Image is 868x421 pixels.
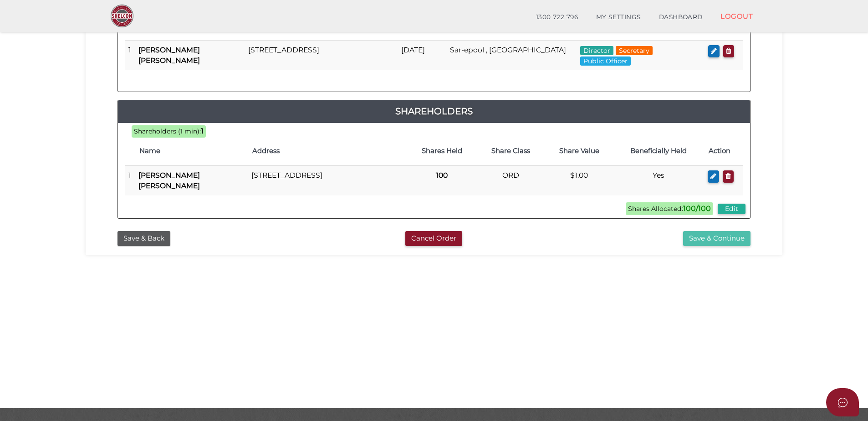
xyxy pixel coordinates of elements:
td: [STREET_ADDRESS] [245,41,398,70]
button: Cancel Order [405,231,462,246]
h4: Share Class [481,147,540,155]
h4: Action [709,147,739,155]
span: Shares Allocated: [626,202,713,215]
td: $1.00 [545,166,613,195]
td: Yes [613,166,704,195]
span: Director [580,46,613,55]
button: Save & Back [117,231,170,246]
a: MY SETTINGS [587,8,650,26]
span: Shareholders (1 min): [134,127,201,135]
b: [PERSON_NAME] [PERSON_NAME] [138,46,200,64]
button: Save & Continue [683,231,751,246]
a: 1300 722 796 [527,8,587,26]
button: Open asap [826,388,859,416]
h4: Address [252,147,403,155]
td: 1 [125,166,135,195]
a: DASHBOARD [650,8,712,26]
td: [STREET_ADDRESS] [248,166,407,195]
a: LOGOUT [711,7,762,26]
h4: Beneficially Held [618,147,700,155]
b: 100 [436,171,448,180]
td: [DATE] [398,41,446,70]
h4: Shares Held [412,147,472,155]
a: Shareholders [118,104,750,118]
h4: Share Value [550,147,609,155]
b: 100/100 [683,204,711,213]
b: [PERSON_NAME] [PERSON_NAME] [138,171,200,190]
span: Secretary [616,46,653,55]
td: 1 [125,41,135,70]
span: Public Officer [580,56,631,66]
button: Edit [718,204,745,214]
td: ORD [476,166,545,195]
td: Sar-epool , [GEOGRAPHIC_DATA] [446,41,577,70]
h4: Name [139,147,243,155]
b: 1 [201,127,204,135]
